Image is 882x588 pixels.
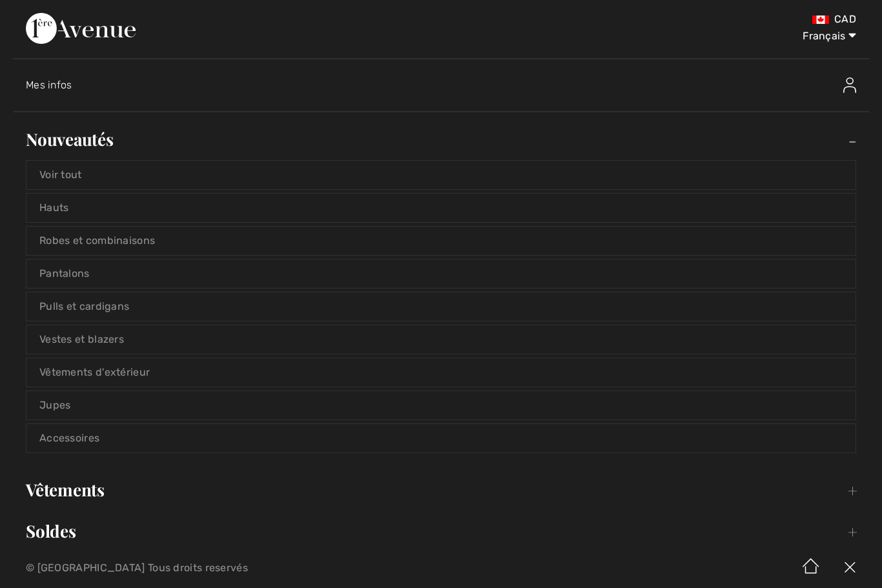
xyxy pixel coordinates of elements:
a: Soldes [13,517,869,545]
img: Mes infos [843,77,856,93]
a: Robes et combinaisons [26,227,856,255]
a: Nouveautés [13,125,869,154]
img: 1ère Avenue [26,13,136,44]
a: Vêtements d'extérieur [26,358,856,387]
div: CAD [518,13,856,26]
a: Pulls et cardigans [26,292,856,321]
a: Vestes et blazers [26,325,856,354]
a: Accessoires [26,424,856,452]
p: © [GEOGRAPHIC_DATA] Tous droits reservés [26,563,518,573]
a: Pantalons [26,259,856,288]
a: Jupes [26,391,856,420]
a: Hauts [26,194,856,222]
a: Voir tout [26,161,856,189]
img: Accueil [792,548,830,588]
span: Mes infos [26,79,72,91]
a: Vêtements [13,476,869,504]
img: X [830,548,869,588]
